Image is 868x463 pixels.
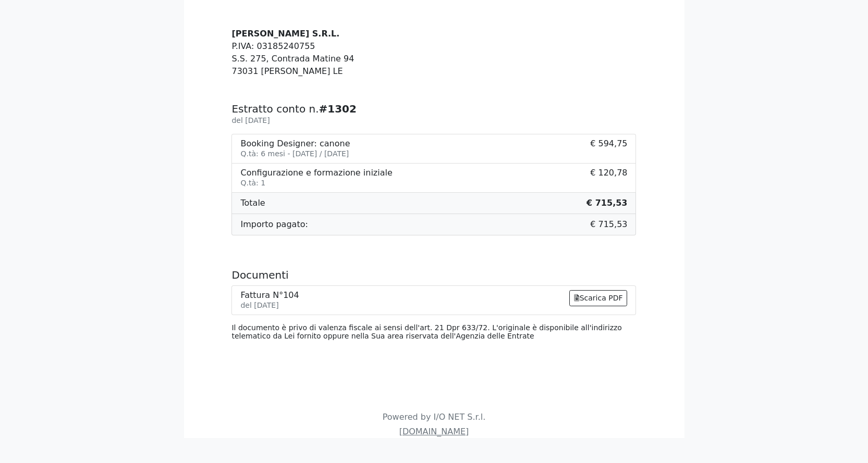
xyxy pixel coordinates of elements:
[590,139,627,159] span: € 594,75
[319,103,357,115] b: #1302
[231,28,636,78] address: P.IVA: 03185240755 S.S. 275, Contrada Matine 94 73031 [PERSON_NAME] LE
[569,290,628,306] a: Scarica PDF
[399,427,469,436] a: [DOMAIN_NAME]
[590,168,627,188] span: € 120,78
[240,301,278,309] small: del [DATE]
[240,179,265,187] small: Q.tà: 1
[240,149,349,158] small: Q.tà: 6 mesi - [DATE] / [DATE]
[231,323,621,340] small: Il documento è privo di valenza fiscale ai sensi dell'art. 21 Dpr 633/72. L'originale è disponibi...
[240,197,265,209] span: Totale
[240,168,392,178] div: Configurazione e formazione iniziale
[231,116,270,124] small: del [DATE]
[190,411,678,423] p: Powered by I/O NET S.r.l.
[240,139,350,148] div: Booking Designer: canone
[231,269,636,281] h5: Documenti
[586,198,627,208] b: € 715,53
[231,29,339,39] strong: [PERSON_NAME] S.R.L.
[240,218,308,231] span: Importo pagato:
[240,290,299,300] div: Fattura N°104
[590,218,627,231] span: € 715,53
[231,103,636,115] h5: Estratto conto n.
